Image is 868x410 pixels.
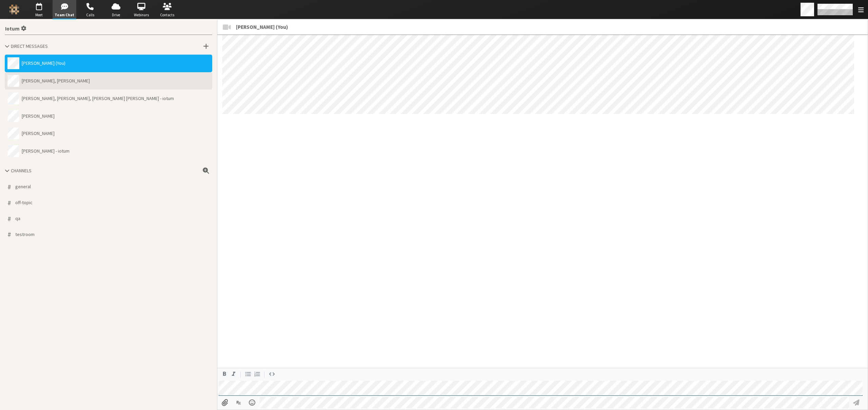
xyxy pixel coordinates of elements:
svg: Code [269,371,275,377]
span: Calls [78,12,102,18]
span: Meet [27,12,51,18]
span: Team Chat [53,12,76,18]
button: #general [5,179,212,195]
span: Channels [11,168,32,174]
span: testroom [15,231,35,238]
span: off-topic [15,199,33,206]
span: Direct Messages [11,43,48,49]
button: [PERSON_NAME], [PERSON_NAME], [PERSON_NAME] [PERSON_NAME] - iotum [5,90,212,107]
button: Start a meeting [219,20,234,35]
span: Iotum [5,26,20,32]
button: Hide formatting [232,397,245,409]
span: Drive [104,12,128,18]
svg: Italic [230,371,237,377]
button: [PERSON_NAME] (You) [5,55,212,72]
span: Webinars [130,12,153,18]
svg: Bold [221,371,228,377]
span: qa [15,215,20,222]
button: #qa [5,211,212,227]
button: [PERSON_NAME], [PERSON_NAME] [5,72,212,90]
svg: Numbered list [254,371,261,377]
span: general [15,183,31,190]
button: #off-topic [5,195,212,211]
img: Iotum [9,4,19,15]
button: Send message [850,397,863,409]
button: #testroom [5,227,212,242]
span: # [7,198,11,208]
span: # [7,214,11,224]
span: # [7,229,11,239]
span: # [7,182,11,192]
svg: Bulleted list [245,371,252,377]
button: Open menu [246,397,259,409]
button: [PERSON_NAME] [5,107,212,125]
button: [PERSON_NAME] [5,125,212,142]
span: Contacts [155,12,179,18]
span: [PERSON_NAME] (You) [236,23,288,31]
button: [PERSON_NAME] - iotum [5,142,212,160]
button: Settings [2,22,28,35]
